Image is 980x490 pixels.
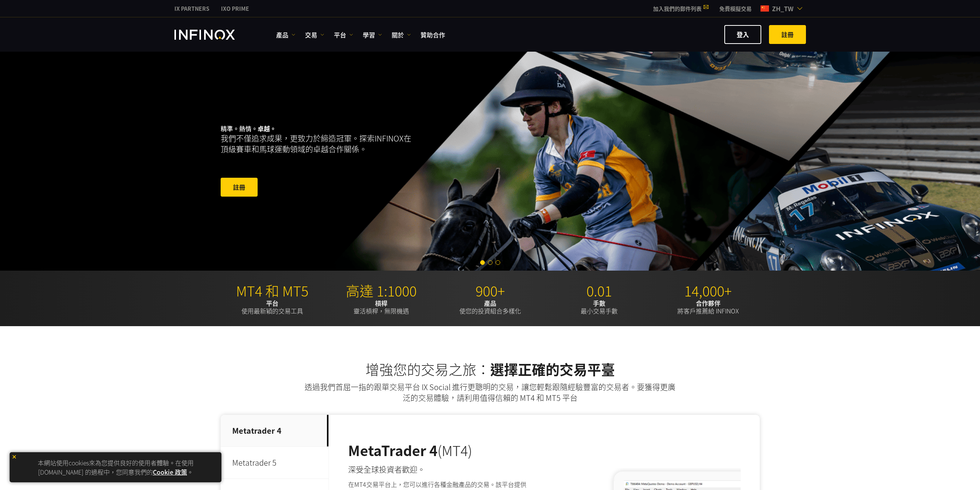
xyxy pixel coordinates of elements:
[303,382,677,403] p: 透過我們首屈一指的跟單交易平台 IX Social 進行更聰明的交易，讓您輕鬆跟隨經驗豐富的交易者。要獲得更廣泛的交易體驗，請利用值得信賴的 MT4 和 MT5 平台
[593,298,605,308] strong: 手數
[12,454,17,460] img: yellow close icon
[480,260,485,265] span: Go to slide 1
[363,30,382,39] a: 學習
[488,260,493,265] span: Go to slide 2
[153,467,187,477] a: Cookie 政策
[266,298,278,308] strong: 平台
[490,359,615,379] strong: 選擇正確的交易平臺
[348,464,532,475] h4: 深受全球投資者歡迎。
[439,299,542,315] p: 使您的投資組合多樣化
[484,298,496,308] strong: 產品
[221,361,760,378] h2: 增強您的交易之旅：
[696,298,720,308] strong: 合作夥伴
[221,282,324,299] p: MT4 和 MT5
[548,299,651,315] p: 最小交易手數
[714,5,757,13] a: INFINOX MENU
[657,299,760,315] p: 將客戶推薦給 INFINOX
[439,282,542,299] p: 900+
[221,299,324,315] p: 使用最新穎的交易工具
[769,4,797,13] span: zh_tw
[657,282,760,299] p: 14,000+
[174,30,253,40] a: INFINOX Logo
[420,30,445,39] a: 贊助合作
[375,298,387,308] strong: 槓桿
[348,442,532,459] h3: (MT4)
[330,299,433,315] p: 靈活槓桿，無限機遇
[221,415,328,447] p: Metatrader 4
[348,440,437,460] strong: MetaTrader 4
[221,447,328,479] p: Metatrader 5
[392,30,411,39] a: 關於
[169,5,215,13] a: INFINOX
[724,25,761,44] a: 登入
[305,30,324,39] a: 交易
[330,282,433,299] p: 高達 1:1000
[215,5,255,13] a: INFINOX
[276,30,295,39] a: 產品
[769,25,806,44] a: 註冊
[496,260,500,265] span: Go to slide 3
[334,30,353,39] a: 平台
[548,282,651,299] p: 0.01
[221,178,258,197] a: 註冊
[221,133,415,155] p: 我們不僅追求成果，更致力於締造冠軍。探索INFINOX在頂級賽車和馬球運動領域的卓越合作關係。
[221,112,463,210] div: 精準。熱情。
[647,5,714,12] a: 加入我們的郵件列表
[13,456,218,478] p: 本網站使用cookies來為您提供良好的使用者體驗。在使用 [DOMAIN_NAME] 的過程中，您同意我們的 。
[258,124,276,133] strong: 卓越。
